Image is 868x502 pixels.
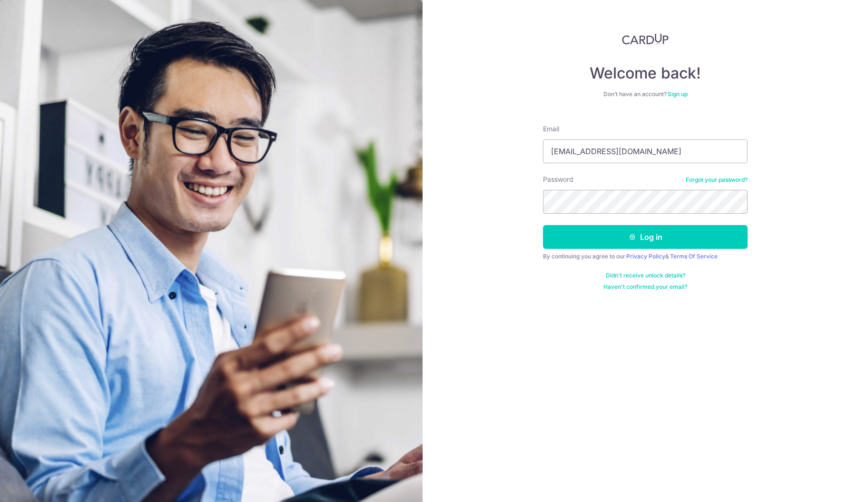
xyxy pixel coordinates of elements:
a: Haven't confirmed your email? [603,283,687,291]
a: Didn't receive unlock details? [606,272,685,279]
button: Log in [543,225,748,249]
a: Privacy Policy [626,253,665,260]
label: Password [543,175,573,184]
h4: Welcome back! [543,64,748,83]
div: By continuing you agree to our & [543,253,748,260]
a: Terms Of Service [670,253,718,260]
div: Don’t have an account? [543,90,748,98]
a: Sign up [668,90,688,98]
img: CardUp Logo [622,33,669,45]
a: Forgot your password? [686,176,748,184]
input: Enter your Email [543,139,748,163]
label: Email [543,124,559,134]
